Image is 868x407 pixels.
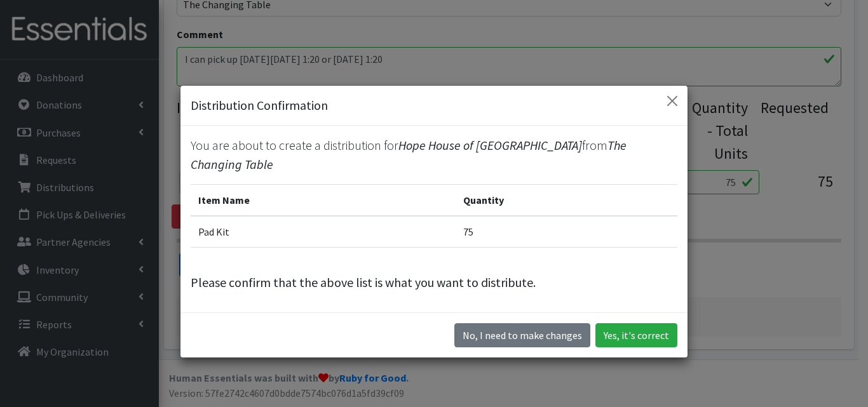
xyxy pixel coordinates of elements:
[662,91,682,111] button: Close
[595,323,677,347] button: Yes, it's correct
[191,136,677,174] p: You are about to create a distribution for from
[454,323,590,347] button: No I need to make changes
[191,96,328,115] h5: Distribution Confirmation
[191,216,456,248] td: Pad Kit
[191,273,677,292] p: Please confirm that the above list is what you want to distribute.
[398,137,582,153] span: Hope House of [GEOGRAPHIC_DATA]
[191,137,627,172] span: The Changing Table
[456,216,677,248] td: 75
[456,184,677,216] th: Quantity
[191,184,456,216] th: Item Name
